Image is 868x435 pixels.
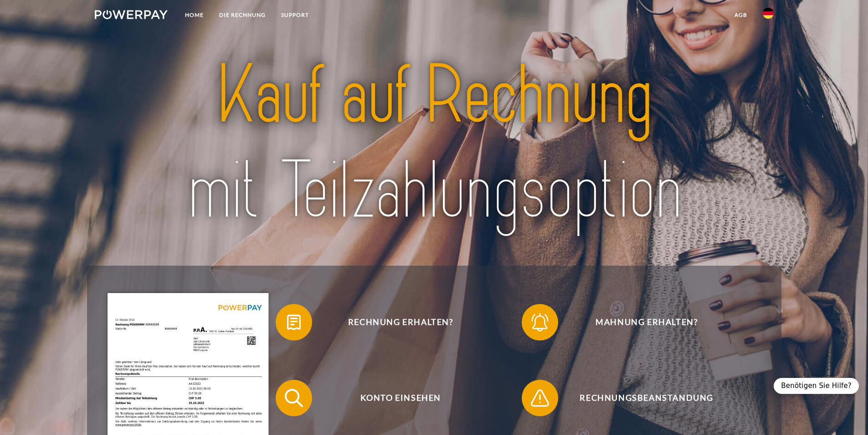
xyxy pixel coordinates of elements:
[522,304,759,341] button: Mahnung erhalten?
[522,380,759,416] button: Rechnungsbeanstandung
[535,304,758,341] span: Mahnung erhalten?
[289,380,512,416] span: Konto einsehen
[282,387,305,409] img: qb_search.svg
[529,311,551,334] img: qb_bell.svg
[535,380,758,416] span: Rechnungsbeanstandung
[95,10,168,19] img: logo-powerpay-white.svg
[273,7,317,23] a: SUPPORT
[128,43,740,243] img: title-powerpay_de.svg
[276,304,513,341] button: Rechnung erhalten?
[276,380,513,416] button: Konto einsehen
[529,387,551,409] img: qb_warning.svg
[282,311,305,334] img: qb_bill.svg
[763,8,774,19] img: de
[774,378,859,394] div: Benötigen Sie Hilfe?
[177,7,211,23] a: Home
[211,7,273,23] a: DIE RECHNUNG
[289,304,512,341] span: Rechnung erhalten?
[727,7,755,23] a: agb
